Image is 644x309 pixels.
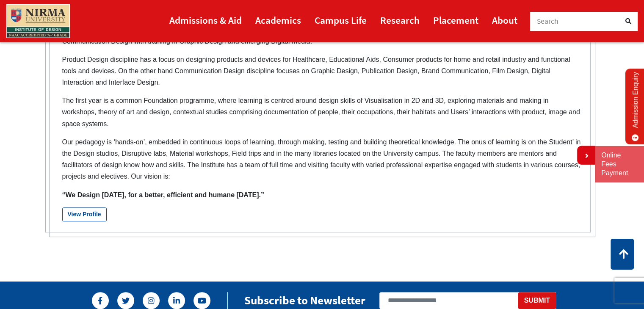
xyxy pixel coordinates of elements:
[518,292,556,309] button: Submit
[6,4,70,38] img: main_logo
[62,207,107,221] a: View Profile
[492,11,517,30] a: About
[601,151,638,177] a: Online Fees Payment
[433,11,478,30] a: Placement
[62,136,582,182] p: Our pedagogy is ‘hands-on’, embedded in continuous loops of learning, through making, testing and...
[244,293,365,307] h2: Subscribe to Newsletter
[62,191,264,199] b: “We Design [DATE], for a better, efficient and humane [DATE].”
[62,95,582,130] p: The first year is a common Foundation programme, where learning is centred around design skills o...
[255,11,301,30] a: Academics
[315,11,367,30] a: Campus Life
[169,11,242,30] a: Admissions & Aid
[380,11,420,30] a: Research
[62,54,582,88] p: Product Design discipline has a focus on designing products and devices for Healthcare, Education...
[537,17,559,26] span: Search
